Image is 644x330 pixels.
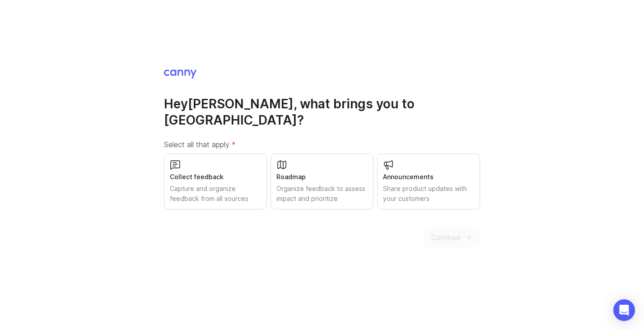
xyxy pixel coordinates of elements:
div: Roadmap [276,172,368,182]
div: Organize feedback to assess impact and prioritize [276,184,368,204]
button: AnnouncementsShare product updates with your customers [377,153,480,209]
div: Capture and organize feedback from all sources [170,184,261,204]
div: Share product updates with your customers [383,184,474,204]
div: Open Intercom Messenger [613,299,635,321]
button: Collect feedbackCapture and organize feedback from all sources [164,153,267,209]
button: RoadmapOrganize feedback to assess impact and prioritize [271,153,373,209]
h1: Hey [PERSON_NAME] , what brings you to [GEOGRAPHIC_DATA]? [164,96,480,128]
div: Collect feedback [170,172,261,182]
div: Announcements [383,172,474,182]
img: Canny Home [164,70,196,79]
label: Select all that apply [164,139,480,150]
